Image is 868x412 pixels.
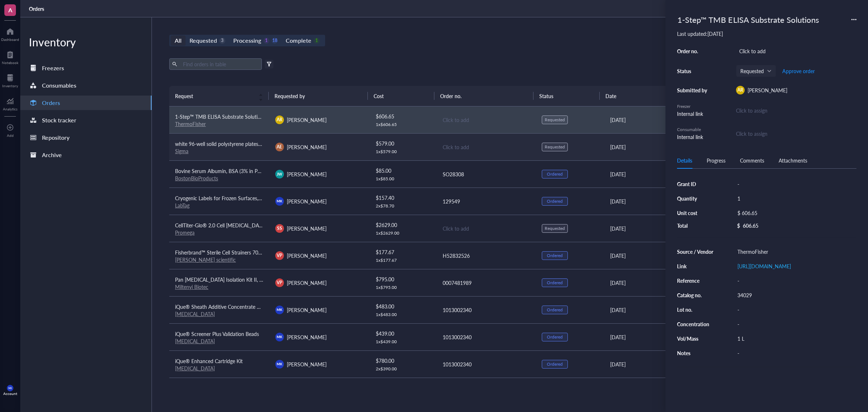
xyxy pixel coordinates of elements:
[175,92,254,100] span: Request
[677,195,714,202] div: Quantity
[20,130,152,145] a: Repository
[287,361,327,368] span: [PERSON_NAME]
[29,5,46,12] a: Orders
[286,35,311,46] div: Complete
[677,110,710,118] div: Internal link
[748,87,787,94] span: [PERSON_NAME]
[368,86,434,106] th: Cost
[436,215,536,242] td: Click to add
[376,302,430,310] div: $ 483.00
[737,222,740,229] div: $
[443,279,531,287] div: 0007481989
[547,253,563,258] div: Ordered
[7,133,14,138] div: Add
[175,175,218,182] a: BostonBioProducts
[175,276,274,283] span: Pan [MEDICAL_DATA] Isolation Kit II, mouse
[287,171,327,178] span: [PERSON_NAME]
[376,257,430,263] div: 1 x $ 177.67
[287,198,327,205] span: [PERSON_NAME]
[600,86,732,106] th: Date
[2,72,18,88] a: Inventory
[782,68,815,74] span: Approve order
[42,133,69,143] div: Repository
[677,210,714,216] div: Unit cost
[734,290,856,300] div: 34029
[376,176,430,182] div: 1 x $ 85.00
[436,378,536,405] td: 14760667
[42,150,62,160] div: Archive
[175,330,259,337] span: iQue® Screener Plus Validation Beads
[287,116,327,123] span: [PERSON_NAME]
[533,86,600,106] th: Status
[233,35,261,46] div: Processing
[436,350,536,378] td: 1013002340
[175,229,195,236] a: Promega
[677,133,710,141] div: Internal link
[42,63,64,73] div: Freezers
[175,357,243,365] span: iQue® Enhanced Cartridge Kit
[1,37,19,42] div: Dashboard
[677,48,710,54] div: Order no.
[547,334,563,340] div: Ordered
[277,252,282,259] span: VP
[610,224,731,232] div: [DATE]
[610,197,731,205] div: [DATE]
[175,303,313,310] span: iQue® Sheath Additive Concentrate Solution for Sheath Fluid
[277,171,282,177] span: JW
[376,167,430,175] div: $ 85.00
[734,304,856,315] div: -
[782,65,815,77] button: Approve order
[277,334,282,339] span: MK
[376,339,430,345] div: 1 x $ 439.00
[2,49,18,65] a: Notebook
[175,256,236,263] a: [PERSON_NAME] scientific
[20,96,152,110] a: Orders
[547,280,563,286] div: Ordered
[545,144,565,150] div: Requested
[2,60,18,65] div: Notebook
[443,143,531,151] div: Click to add
[376,112,430,120] div: $ 606.65
[547,307,563,313] div: Ordered
[175,337,215,345] a: [MEDICAL_DATA]
[277,225,282,232] span: SS
[277,198,282,203] span: MK
[277,307,282,312] span: MK
[443,360,531,368] div: 1013002340
[610,360,731,368] div: [DATE]
[20,35,152,49] div: Inventory
[610,279,731,287] div: [DATE]
[734,179,856,189] div: -
[169,86,269,106] th: Request
[677,68,710,74] div: Status
[734,247,856,257] div: ThermoFisher
[287,306,327,314] span: [PERSON_NAME]
[20,61,152,75] a: Freezers
[277,361,282,366] span: MK
[277,117,282,123] span: AR
[734,319,856,329] div: -
[740,68,770,74] span: Requested
[610,143,731,151] div: [DATE]
[610,170,731,178] div: [DATE]
[436,106,536,134] td: Click to add
[376,139,430,147] div: $ 579.00
[287,225,327,232] span: [PERSON_NAME]
[42,80,76,91] div: Consumables
[3,95,17,111] a: Analytics
[734,333,856,344] div: 1 L
[677,87,710,93] div: Submitted by
[734,276,856,286] div: -
[736,46,856,56] div: Click to add
[376,221,430,229] div: $ 2629.00
[545,226,565,231] div: Requested
[175,120,206,127] a: ThermoFisher
[443,224,531,232] div: Click to add
[677,103,710,110] div: Freezer
[610,252,731,260] div: [DATE]
[376,275,430,283] div: $ 795.00
[434,86,534,106] th: Order no.
[547,361,563,367] div: Ordered
[610,306,731,314] div: [DATE]
[443,333,531,341] div: 1013002340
